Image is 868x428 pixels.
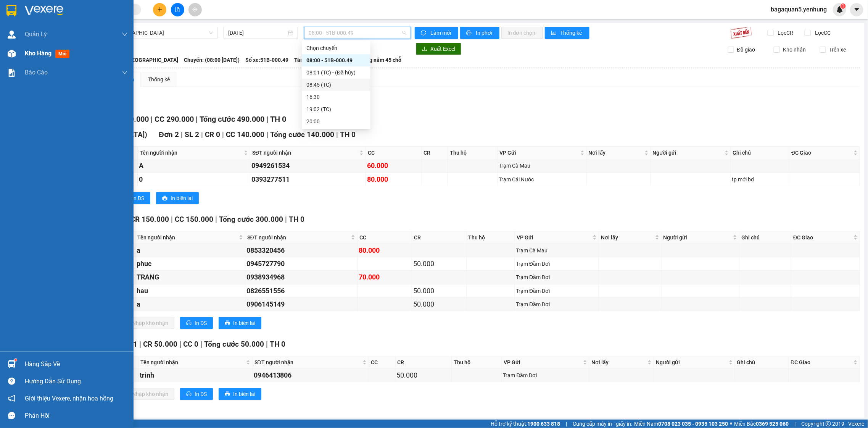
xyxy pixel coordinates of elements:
[186,391,192,397] span: printer
[498,159,587,173] td: Trạm Cà Mau
[836,6,843,13] img: icon-new-feature
[358,231,412,244] th: CC
[793,233,852,242] span: ĐC Giao
[48,51,59,59] span: CC :
[140,370,251,381] div: trinh
[8,395,15,402] span: notification
[306,44,366,52] div: Chọn chuyến
[735,356,789,369] th: Ghi chú
[151,115,153,124] span: |
[8,360,16,368] img: warehouse-icon
[826,421,831,426] span: copyright
[135,244,245,257] td: a
[366,147,422,159] th: CC
[498,173,587,186] td: Trạm Cái Nước
[196,115,198,124] span: |
[251,160,364,171] div: 0949261534
[135,298,245,311] td: a
[812,29,832,37] span: Lọc CC
[8,412,15,419] span: message
[294,56,330,64] span: Tài xế: TX Nam
[246,245,356,256] div: 0853320456
[359,245,411,256] div: 80.000
[251,174,364,185] div: 0393277511
[501,27,543,39] button: In đơn chọn
[306,68,366,77] div: 08:01 (TC) - (Đã hủy)
[175,215,213,224] span: CC 150.000
[466,30,473,36] span: printer
[413,258,465,269] div: 50.000
[306,81,366,89] div: 08:45 (TC)
[306,56,366,65] div: 08:00 - 51B-000.49
[246,272,356,283] div: 0938934968
[775,29,795,37] span: Lọc CR
[367,160,420,171] div: 60.000
[515,244,599,257] td: Trạm Cà Mau
[171,3,184,16] button: file-add
[516,287,597,295] div: Trạm Đầm Dơi
[359,272,411,283] div: 70.000
[270,115,286,124] span: TH 0
[156,192,199,204] button: printerIn biên lai
[254,358,361,367] span: SĐT người nhận
[422,46,427,52] span: download
[246,258,356,269] div: 0945727790
[756,421,789,427] strong: 0369 525 060
[254,370,368,381] div: 0946413806
[137,286,244,296] div: hau
[137,272,244,283] div: TRANG
[201,130,203,139] span: |
[130,215,169,224] span: CR 150.000
[186,320,192,326] span: printer
[551,30,557,36] span: bar-chart
[566,420,567,428] span: |
[560,29,583,37] span: Thống kê
[181,130,183,139] span: |
[135,257,245,271] td: phuc
[48,49,116,60] div: 150.000
[179,340,181,349] span: |
[219,388,261,400] button: printerIn biên lai
[225,320,230,326] span: printer
[195,319,207,327] span: In DS
[306,93,366,101] div: 16:30
[8,50,16,58] img: warehouse-icon
[162,195,167,202] span: printer
[842,3,844,9] span: 1
[118,192,150,204] button: printerIn DS
[739,231,791,244] th: Ghi chú
[25,376,128,387] div: Hướng dẫn sử dụng
[245,244,358,257] td: 0853320456
[233,390,255,398] span: In biên lai
[122,69,128,76] span: down
[421,30,427,36] span: sync
[192,7,198,12] span: aim
[175,7,180,12] span: file-add
[413,299,465,310] div: 50.000
[195,390,207,398] span: In DS
[135,284,245,298] td: hau
[155,115,194,124] span: CC 290.000
[245,284,358,298] td: 0826551556
[734,45,758,54] span: Đã giao
[515,298,599,311] td: Trạm Đầm Dơi
[791,149,852,157] span: ĐC Giao
[253,369,369,382] td: 0946413806
[854,6,860,13] span: caret-down
[730,27,752,39] img: 9k=
[228,29,287,37] input: 13/10/2025
[306,105,366,113] div: 19:02 (TC)
[50,25,115,34] div: TRANG
[153,3,166,16] button: plus
[503,371,588,380] div: Trạm Đầm Dơi
[219,215,283,224] span: Tổng cước 300.000
[826,45,849,54] span: Trên xe
[180,317,213,329] button: printerIn DS
[137,299,244,310] div: a
[422,147,448,159] th: CR
[122,31,128,37] span: down
[138,173,250,186] td: 0
[731,147,790,159] th: Ghi chú
[460,27,499,39] button: printerIn phơi
[476,29,493,37] span: In phơi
